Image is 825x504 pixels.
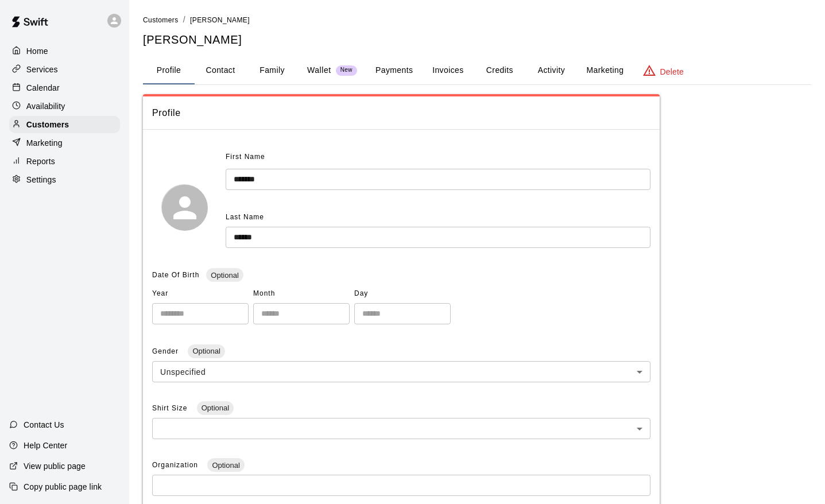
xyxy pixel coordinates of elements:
span: Optional [197,404,234,412]
a: Calendar [9,79,120,96]
a: Services [9,61,120,78]
p: Calendar [26,82,60,94]
a: Customers [9,116,120,133]
p: Help Center [24,440,67,451]
p: Services [26,64,58,75]
button: Contact [195,57,246,84]
p: Reports [26,156,55,167]
h5: [PERSON_NAME] [143,32,811,48]
a: Home [9,42,120,60]
span: New [336,67,357,74]
nav: breadcrumb [143,14,811,26]
button: Profile [143,57,195,84]
p: Home [26,45,48,57]
span: Customers [143,16,179,24]
p: Availability [26,100,65,112]
span: Optional [206,271,243,280]
span: Day [354,285,451,303]
span: [PERSON_NAME] [190,16,250,24]
span: Gender [152,347,181,355]
button: Marketing [577,57,633,84]
p: Marketing [26,137,63,149]
p: Contact Us [24,419,64,431]
span: Optional [188,347,224,355]
p: Delete [660,66,684,77]
a: Marketing [9,134,120,152]
a: Reports [9,153,120,170]
p: Customers [26,119,69,130]
span: Last Name [226,213,264,221]
button: Family [246,57,298,84]
a: Customers [143,15,179,24]
span: Profile [152,106,650,121]
span: Optional [207,461,244,470]
li: / [183,14,185,26]
p: View public page [24,460,86,472]
button: Activity [525,57,577,84]
button: Invoices [422,57,474,84]
span: Shirt Size [152,404,190,412]
button: Payments [366,57,422,84]
span: Year [152,285,249,303]
p: Settings [26,174,56,185]
a: Availability [9,98,120,115]
div: Unspecified [152,361,650,382]
span: Month [253,285,350,303]
p: Wallet [307,64,331,76]
button: Credits [474,57,525,84]
p: Copy public page link [24,481,102,493]
span: Organization [152,461,200,469]
span: First Name [226,148,265,166]
a: Settings [9,171,120,188]
span: Date Of Birth [152,271,199,279]
div: basic tabs example [143,57,811,84]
